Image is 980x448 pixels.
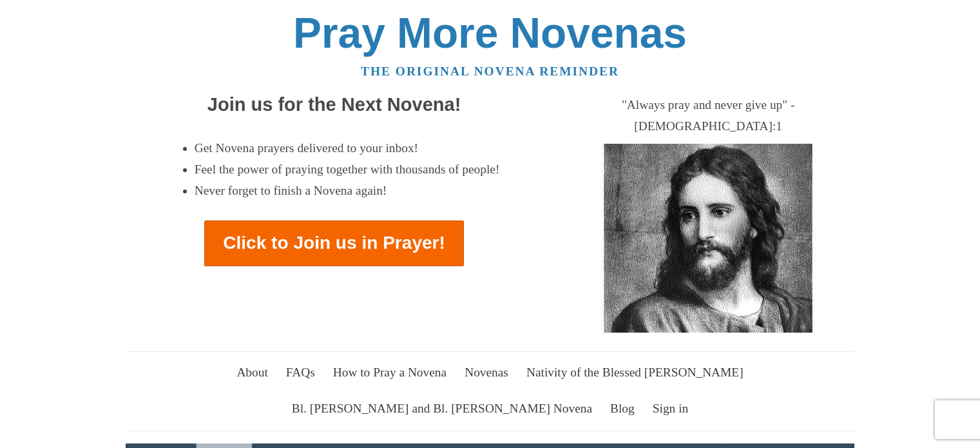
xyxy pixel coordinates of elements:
h2: Join us for the Next Novena! [126,95,543,115]
div: "Always pray and never give up" - [DEMOGRAPHIC_DATA]:1 [562,95,854,137]
a: How to Pray a Novena [325,355,454,391]
a: Bl. [PERSON_NAME] and Bl. [PERSON_NAME] Novena [284,391,599,427]
li: Never forget to finish a Novena again! [195,180,500,202]
a: The original novena reminder [361,64,619,78]
a: About [229,355,276,391]
a: Pray More Novenas [293,9,687,57]
a: Blog [602,391,642,427]
a: Sign in [645,391,696,427]
a: FAQs [278,355,322,391]
img: Jesus [585,144,831,333]
li: Feel the power of praying together with thousands of people! [195,159,500,180]
a: Click to Join us in Prayer! [204,220,464,266]
a: Nativity of the Blessed [PERSON_NAME] [519,355,751,391]
li: Get Novena prayers delivered to your inbox! [195,138,500,159]
a: Novenas [457,355,516,391]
